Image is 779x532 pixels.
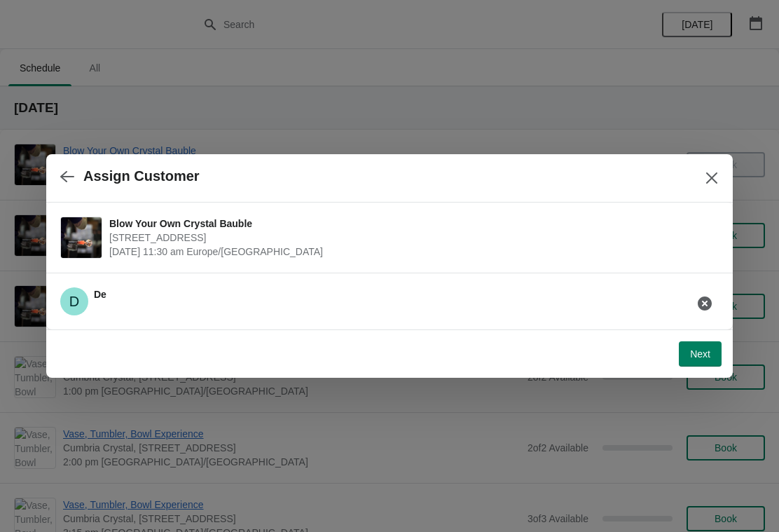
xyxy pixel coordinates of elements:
[679,341,722,367] button: Next
[69,294,79,309] text: D
[61,217,102,258] img: Blow Your Own Crystal Bauble | Cumbria Crystal, Canal Street, Ulverston LA12 7LB, UK | October 8 ...
[94,289,106,300] span: De
[83,168,200,184] h2: Assign Customer
[690,348,710,360] span: Next
[109,231,712,245] span: [STREET_ADDRESS]
[109,217,712,231] span: Blow Your Own Crystal Bauble
[109,245,712,259] span: [DATE] 11:30 am Europe/[GEOGRAPHIC_DATA]
[699,165,724,191] button: Close
[60,287,88,315] span: De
